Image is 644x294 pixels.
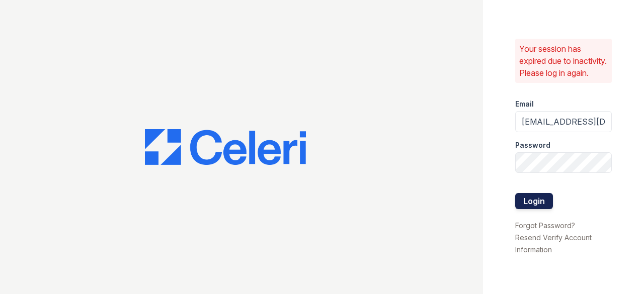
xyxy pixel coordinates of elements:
[145,129,306,165] img: CE_Logo_Blue-a8612792a0a2168367f1c8372b55b34899dd931a85d93a1a3d3e32e68fde9ad4.png
[515,140,550,150] label: Password
[515,193,553,209] button: Login
[515,99,534,109] label: Email
[519,43,608,79] p: Your session has expired due to inactivity. Please log in again.
[515,233,592,254] a: Resend Verify Account Information
[515,221,575,230] a: Forgot Password?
